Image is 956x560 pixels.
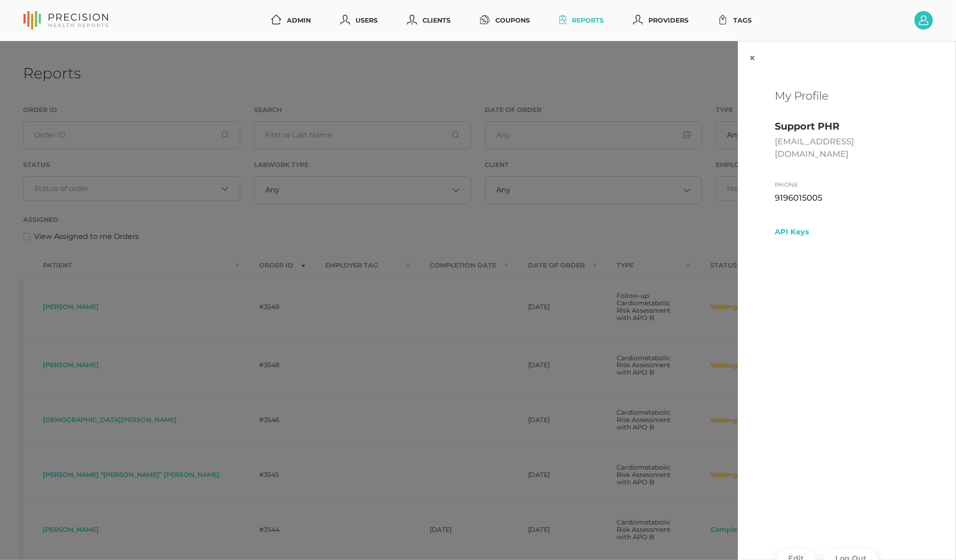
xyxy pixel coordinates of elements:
div: 9196015005 [775,192,919,204]
a: API Keys [775,223,919,241]
label: Support PHR [775,121,839,132]
button: Close [738,42,766,75]
h2: My Profile [775,89,919,103]
a: Reports [556,12,608,29]
a: Providers [629,12,692,29]
a: Tags [714,12,755,29]
a: Users [337,12,381,29]
a: Clients [404,12,454,29]
a: Coupons [476,12,534,29]
label: Phone [775,181,798,188]
div: [EMAIL_ADDRESS][DOMAIN_NAME] [775,136,919,161]
a: Admin [267,12,315,29]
